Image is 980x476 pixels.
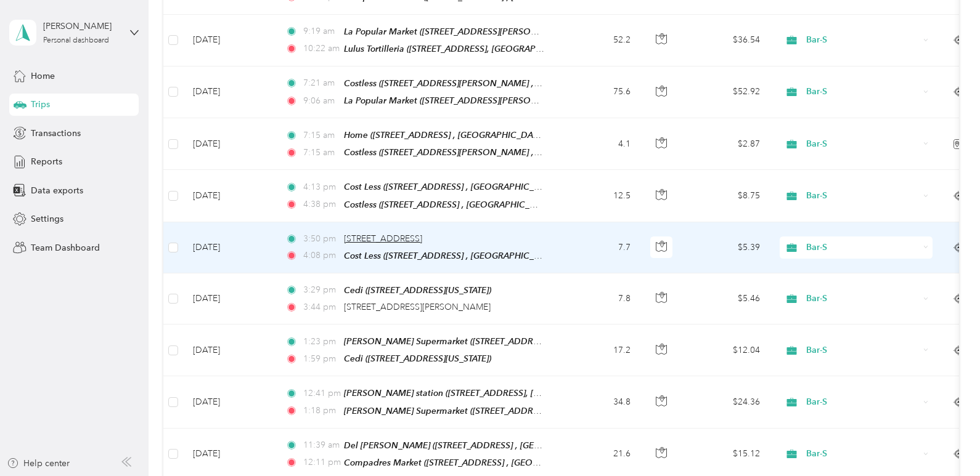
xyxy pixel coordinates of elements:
span: 1:59 pm [303,352,338,366]
span: Bar-S [806,33,919,47]
span: 3:50 pm [303,232,338,246]
span: 7:15 am [303,146,338,159]
button: Help center [7,457,70,470]
span: 4:08 pm [303,249,338,262]
td: [DATE] [183,170,276,222]
span: Bar-S [806,241,919,254]
span: Costless ([STREET_ADDRESS] , [GEOGRAPHIC_DATA], [US_STATE]) [344,200,603,210]
span: 9:06 am [303,94,338,108]
div: [PERSON_NAME] [43,20,120,33]
td: $8.75 [684,170,770,222]
span: Transactions [31,127,81,140]
span: Bar-S [806,189,919,203]
td: [DATE] [183,273,276,325]
span: Cost Less ([STREET_ADDRESS] , [GEOGRAPHIC_DATA], [US_STATE]) [344,182,608,192]
span: 9:19 am [303,25,338,38]
td: $2.87 [684,118,770,170]
span: 4:38 pm [303,198,338,211]
span: 7:15 am [303,129,338,142]
span: Costless ([STREET_ADDRESS][PERSON_NAME] , [GEOGRAPHIC_DATA], [US_STATE]) [344,147,673,158]
span: Compadres Market ([STREET_ADDRESS] , [GEOGRAPHIC_DATA], [US_STATE]) [344,458,648,468]
span: 10:22 am [303,42,338,55]
span: Cost Less ([STREET_ADDRESS] , [GEOGRAPHIC_DATA], [US_STATE]) [344,251,608,261]
span: 3:29 pm [303,283,338,297]
td: [DATE] [183,325,276,376]
span: 12:41 pm [303,387,338,400]
span: Cedi ([STREET_ADDRESS][US_STATE]) [344,353,491,363]
td: [DATE] [183,67,276,118]
span: 11:39 am [303,438,338,452]
span: [PERSON_NAME] station ([STREET_ADDRESS], [GEOGRAPHIC_DATA], [US_STATE]) [344,388,668,398]
span: Bar-S [806,137,919,151]
span: Cedi ([STREET_ADDRESS][US_STATE]) [344,285,491,295]
td: 7.7 [559,222,640,273]
td: $52.92 [684,67,770,118]
td: $36.54 [684,15,770,67]
td: [DATE] [183,118,276,170]
span: Settings [31,212,63,225]
iframe: Everlance-gr Chat Button Frame [911,407,980,476]
div: Personal dashboard [43,37,109,44]
span: Bar-S [806,395,919,409]
span: Lulus Tortilleria ([STREET_ADDRESS], [GEOGRAPHIC_DATA], [US_STATE]) [344,44,629,54]
td: 75.6 [559,67,640,118]
td: [DATE] [183,376,276,428]
span: 1:18 pm [303,404,338,418]
span: [PERSON_NAME] Supermarket ([STREET_ADDRESS][PERSON_NAME] , [GEOGRAPHIC_DATA], [US_STATE]) [344,336,764,347]
td: 17.2 [559,325,640,376]
span: 1:23 pm [303,335,338,349]
span: Home [31,70,55,83]
td: [DATE] [183,15,276,67]
td: 4.1 [559,118,640,170]
span: Reports [31,155,62,168]
span: 7:21 am [303,76,338,90]
span: La Popular Market ([STREET_ADDRESS][PERSON_NAME] , [GEOGRAPHIC_DATA], [US_STATE]) [344,26,714,37]
span: Team Dashboard [31,241,100,254]
span: Costless ([STREET_ADDRESS][PERSON_NAME] , [GEOGRAPHIC_DATA], [US_STATE]) [344,78,673,89]
td: 52.2 [559,15,640,67]
span: [STREET_ADDRESS] [344,233,422,244]
span: Bar-S [806,292,919,305]
td: $12.04 [684,325,770,376]
span: Del [PERSON_NAME] ([STREET_ADDRESS] , [GEOGRAPHIC_DATA], [US_STATE]) [344,440,657,451]
span: [STREET_ADDRESS][PERSON_NAME] [344,302,491,312]
span: 12:11 pm [303,456,338,469]
td: 7.8 [559,273,640,325]
span: Data exports [31,184,83,197]
td: $5.46 [684,273,770,325]
span: [PERSON_NAME] Supermarket ([STREET_ADDRESS][PERSON_NAME] , [GEOGRAPHIC_DATA], [US_STATE]) [344,406,764,416]
span: Bar-S [806,447,919,461]
td: $24.36 [684,376,770,428]
span: La Popular Market ([STREET_ADDRESS][PERSON_NAME] , [GEOGRAPHIC_DATA], [US_STATE]) [344,95,714,106]
span: 3:44 pm [303,301,338,314]
span: Trips [31,98,50,111]
span: Home ([STREET_ADDRESS] , [GEOGRAPHIC_DATA], [US_STATE]) [344,130,595,140]
span: Bar-S [806,85,919,99]
td: $5.39 [684,222,770,273]
span: 4:13 pm [303,180,338,194]
td: 12.5 [559,170,640,222]
td: [DATE] [183,222,276,273]
td: 34.8 [559,376,640,428]
span: Bar-S [806,344,919,357]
